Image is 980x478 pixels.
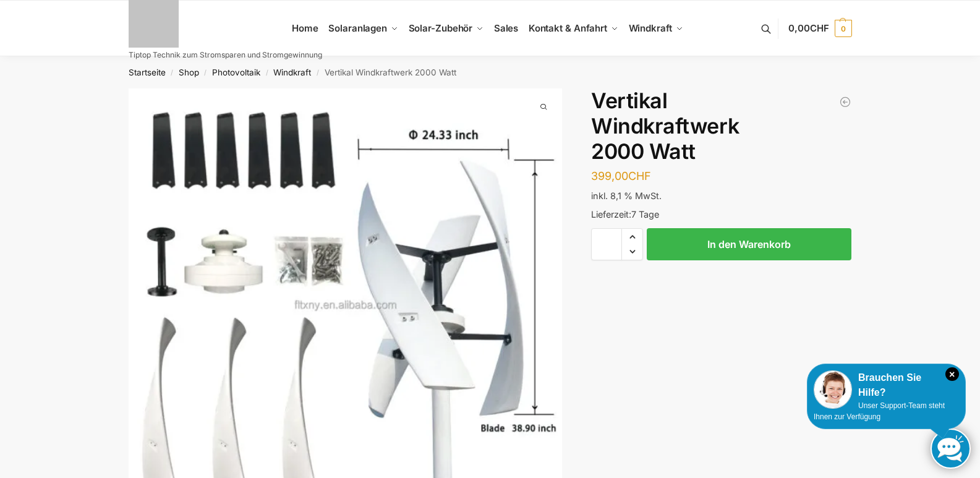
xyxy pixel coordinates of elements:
button: In den Warenkorb [647,228,851,260]
a: Kontakt & Anfahrt [523,1,623,56]
a: Windkraft [623,1,688,56]
span: Sales [494,22,519,34]
span: Lieferzeit: [591,209,659,220]
span: / [311,68,324,78]
a: Photovoltaik [212,67,260,77]
bdi: 399,00 [591,169,651,182]
a: Shop [179,67,199,77]
span: inkl. 8,1 % MwSt. [591,190,662,201]
div: Brauchen Sie Hilfe? [814,370,959,400]
a: Windkraft [273,67,311,77]
span: Solar-Zubehör [409,22,473,34]
i: Schließen [945,367,959,381]
span: Solaranlagen [328,22,387,34]
span: / [260,68,273,78]
a: Solaranlagen [323,1,403,56]
img: Customer service [814,370,852,409]
span: Increase quantity [622,229,642,245]
h1: Vertikal Windkraftwerk 2000 Watt [591,88,851,164]
span: Windkraft [629,22,672,34]
a: 0,00CHF 0 [788,10,851,47]
span: CHF [628,169,651,182]
span: 7 Tage [631,209,659,220]
a: Windkraftanlage für Garten Terrasse [839,96,851,108]
a: Startseite [129,67,166,77]
a: Sales [488,1,523,56]
span: Unser Support-Team steht Ihnen zur Verfügung [814,401,945,421]
span: Reduce quantity [622,244,642,260]
span: 0,00 [788,22,829,34]
a: Solar-Zubehör [403,1,488,56]
nav: Breadcrumb [106,56,874,88]
input: Produktmenge [591,228,622,260]
span: / [166,68,179,78]
span: CHF [810,22,829,34]
span: 0 [835,20,852,37]
span: / [199,68,212,78]
p: Tiptop Technik zum Stromsparen und Stromgewinnung [129,51,322,59]
span: Kontakt & Anfahrt [529,22,607,34]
